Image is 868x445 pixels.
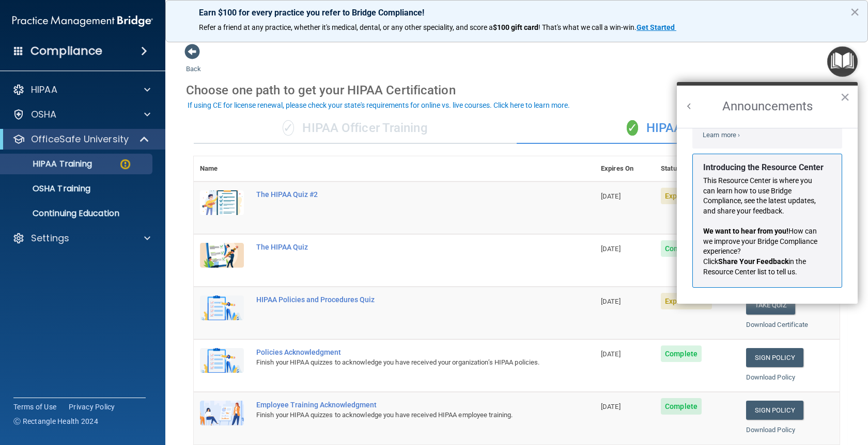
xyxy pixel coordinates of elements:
[256,409,543,421] div: Finish your HIPAA quizzes to acknowledge you have received HIPAA employee training.
[13,402,56,412] a: Terms of Use
[601,403,621,410] span: [DATE]
[12,108,150,121] a: OSHA
[746,348,803,367] a: Sign Policy
[194,113,517,144] div: HIPAA Officer Training
[13,416,98,426] span: Ⓒ Rectangle Health 2024
[703,257,718,266] span: Click
[677,82,858,304] div: Resource Center
[661,293,712,309] span: Expires Soon
[601,350,621,358] span: [DATE]
[746,373,796,381] a: Download Policy
[256,356,543,369] div: Finish your HIPAA quizzes to acknowledge you have received your organization’s HIPAA policies.
[661,398,702,415] span: Complete
[703,131,740,139] a: Learn more ›
[256,190,543,199] div: The HIPAA Quiz #2
[12,133,150,145] a: OfficeSafe University
[684,101,694,111] button: Back to Resource Center Home
[12,84,150,96] a: HIPAA
[601,245,621,253] span: [DATE]
[655,156,739,182] th: Status
[256,295,543,304] div: HIPAA Policies and Procedures Quiz
[718,257,788,266] strong: Share Your Feedback
[746,401,803,420] a: Sign Policy
[746,426,796,434] a: Download Policy
[637,23,676,31] a: Get Started
[703,176,824,216] p: This Resource Center is where you can learn how to use Bridge Compliance, see the latest updates,...
[7,184,90,194] p: OSHA Training
[677,86,858,128] h2: Announcements
[703,257,808,276] span: in the Resource Center list to tell us.
[186,100,571,110] button: If using CE for license renewal, please check your state's requirements for online vs. live cours...
[627,120,638,136] span: ✓
[283,120,294,136] span: ✓
[69,402,115,412] a: Privacy Policy
[186,75,847,105] div: Choose one path to get your HIPAA Certification
[256,243,543,251] div: The HIPAA Quiz
[256,401,543,409] div: Employee Training Acknowledgment
[7,208,148,219] p: Continuing Education
[256,348,543,356] div: Policies Acknowledgment
[850,4,860,20] button: Close
[746,295,796,315] button: Take Quiz
[7,159,92,169] p: HIPAA Training
[493,23,538,31] strong: $100 gift card
[601,298,621,305] span: [DATE]
[12,11,153,31] img: PMB logo
[661,345,702,362] span: Complete
[12,232,150,244] a: Settings
[637,23,675,31] strong: Get Started
[661,240,702,257] span: Complete
[827,46,858,77] button: Open Resource Center
[199,8,834,18] p: Earn $100 for every practice you refer to Bridge Compliance!
[703,162,824,172] strong: Introducing the Resource Center
[517,113,840,144] div: HIPAA Quizzes
[703,227,819,255] span: How can we improve your Bridge Compliance experience?
[840,89,850,105] button: Close
[30,44,102,58] h4: Compliance
[601,192,621,200] span: [DATE]
[119,158,132,171] img: warning-circle.0cc9ac19.png
[186,53,201,73] a: Back
[538,23,637,31] span: ! That's what we call a win-win.
[31,84,57,96] p: HIPAA
[194,156,250,182] th: Name
[188,102,570,109] div: If using CE for license renewal, please check your state's requirements for online vs. live cours...
[199,23,493,31] span: Refer a friend at any practice, whether it's medical, dental, or any other speciality, and score a
[703,227,788,235] strong: We want to hear from you!
[661,188,712,204] span: Expires Soon
[746,321,809,328] a: Download Certificate
[31,108,57,121] p: OSHA
[595,156,655,182] th: Expires On
[31,232,69,244] p: Settings
[31,133,129,145] p: OfficeSafe University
